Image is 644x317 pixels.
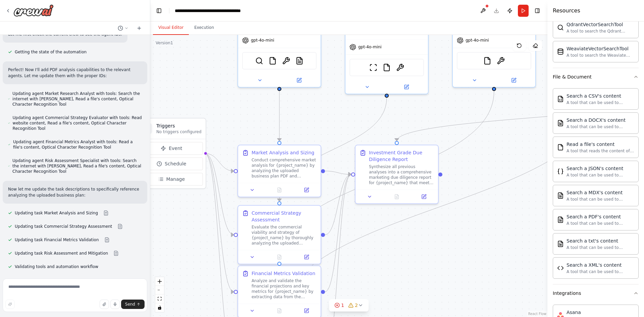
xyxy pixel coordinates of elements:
div: A tool that reads the content of a file. To use this tool, provide a 'file_path' parameter with t... [567,148,634,154]
span: Updating agent Financial Metrics Analyst with tools: Read a file's content, Optical Character Rec... [13,139,142,150]
button: Hide right sidebar [533,6,542,15]
span: Send [125,302,135,307]
div: Search a XML's content [567,262,634,268]
g: Edge from triggers to 1770164c-fef7-47d4-b252-72b3b6903e80 [205,150,234,174]
button: No output available [383,193,411,201]
button: Click to speak your automation idea [110,300,120,309]
button: Visual Editor [153,21,189,35]
div: Financial Metrics Validation [252,270,315,277]
img: Txtsearchtool [557,241,564,247]
span: 2 [355,302,358,309]
span: 1 [341,302,344,309]
div: Version 1 [156,40,173,46]
div: Commercial Strategy AssessmentEvaluate the commercial viability and strategy of {project_name} by... [237,205,321,264]
a: React Flow attribution [528,312,546,316]
div: Search a JSON's content [567,165,634,172]
img: Mdxsearchtool [557,192,564,199]
button: Open in side panel [495,76,533,84]
span: Updating task Financial Metrics Validation [15,237,99,243]
button: Manage [140,173,203,186]
g: Edge from triggers to c9c5a796-c43a-407c-9df7-3510c5e3187d [205,150,234,238]
div: Search a PDF's content [567,213,634,220]
div: File & Document [553,86,639,284]
span: Updating agent Risk Assessment Specialist with tools: Search the internet with [PERSON_NAME], Rea... [12,158,142,174]
nav: breadcrumb [175,7,250,14]
button: File & Document [553,68,639,86]
img: OCRTool [497,57,505,65]
div: Evaluate the commercial viability of {project_name} by analyzing business model sustainability, g... [345,10,429,94]
div: A tool that can be used to semantic search a query from a PDF's content. [567,221,634,226]
div: A tool that can be used to semantic search a query from a DOCX's content. [567,124,634,129]
button: Execution [189,21,219,35]
button: Start a new chat [134,24,145,32]
button: 12 [329,299,369,312]
img: Jsonsearchtool [557,168,564,175]
g: Edge from a56a243f-81ac-450c-9021-32635c57007d to 1770164c-fef7-47d4-b252-72b3b6903e80 [276,91,283,141]
span: gpt-4o-mini [251,38,274,43]
button: Open in side panel [295,186,318,194]
div: File & Document [553,73,592,80]
button: Schedule [140,157,203,170]
span: Updating agent Commercial Strategy Evaluator with tools: Read website content, Read a file's cont... [13,115,142,131]
div: Search a DOCX's content [567,117,634,123]
img: PDFSearchTool [296,57,304,65]
img: Pdfsearchtool [557,216,564,223]
g: Edge from c9c5a796-c43a-407c-9df7-3510c5e3187d to b2c2be26-8584-4f43-b150-00121d522461 [325,171,351,238]
img: Filereadtool [557,144,564,151]
div: A tool to search the Weaviate database for relevant information on internal documents. [567,53,634,58]
span: Updating task Risk Assessment and Mitigation [15,251,108,256]
div: A tool that can be used to semantic search a query from a CSV's content. [567,100,634,105]
img: OCRTool [396,63,404,71]
div: Analyze and validate the financial projections and key metrics for {project_name} by extracting d... [252,278,317,300]
button: No output available [265,307,294,315]
div: Investment Grade Due Diligence ReportSynthesize all previous analyses into a comprehensive market... [355,145,439,204]
div: Search a txt's content [567,237,634,244]
button: Hide left sidebar [154,6,164,15]
button: Event [140,142,203,155]
img: ScrapeWebsiteTool [369,63,377,71]
p: Now let me update the task descriptions to specifically reference analyzing the uploaded business... [8,186,142,198]
div: A tool that can be used to semantic search a query from a MDX's content. [567,197,634,202]
span: Manage [166,176,185,182]
button: toggle interactivity [155,303,164,312]
div: WeaviateVectorSearchTool [567,45,634,52]
div: A tool that can be used to semantic search a query from a XML's content. [567,269,634,274]
div: Commercial Strategy Assessment [252,210,317,223]
button: Improve this prompt [5,300,15,309]
div: React Flow controls [155,277,164,312]
button: Open in side panel [280,76,318,84]
g: Edge from 2855f864-5c03-4d7b-b80a-8251373d8c40 to b2c2be26-8584-4f43-b150-00121d522461 [325,171,351,295]
div: A tool that can be used to semantic search a query from a JSON's content. [567,172,634,178]
span: Event [169,145,182,152]
span: Getting the state of the automation [15,49,87,55]
button: Open in side panel [387,83,425,91]
div: A tool to search the Qdrant database for relevant information on internal documents. [567,29,634,34]
h3: Triggers [156,122,202,129]
div: Asana [567,309,634,316]
button: zoom out [155,286,164,295]
p: Perfect! Now I'll add PDF analysis capabilities to the relevant agents. Let me update them with t... [8,67,142,79]
button: Switch to previous chat [115,24,131,32]
button: Open in side panel [295,307,318,315]
div: gpt-4o-miniSerperDevToolFileReadToolOCRToolPDFSearchTool [237,10,321,88]
span: Validating tools and automation workflow [15,264,98,269]
img: SerperDevTool [255,57,263,65]
button: Open in side panel [412,193,435,201]
img: OCRTool [282,57,290,65]
div: Search a MDX's content [567,189,634,196]
span: gpt-4o-mini [358,44,382,50]
div: gpt-4o-miniFileReadToolOCRTool [452,10,536,88]
div: Evaluate the commercial viability of {project_name} by analyzing business model sustainability, g... [359,30,424,35]
div: Investment Grade Due Diligence Report [369,149,434,163]
div: Synthesize all previous analyses into a comprehensive marketing due diligence report for {project... [369,164,434,186]
g: Edge from 1770164c-fef7-47d4-b252-72b3b6903e80 to b2c2be26-8584-4f43-b150-00121d522461 [325,168,351,178]
g: Edge from fed6fb13-caec-452a-9079-dd7637c1dc16 to c9c5a796-c43a-407c-9df7-3510c5e3187d [276,98,390,201]
img: Csvsearchtool [557,96,564,102]
button: No output available [265,186,294,194]
div: Evaluate the commercial viability and strategy of {project_name} by thoroughly analyzing the uplo... [252,224,317,246]
button: Integrations [553,284,639,302]
img: Qdrantvectorsearchtool [557,24,564,31]
div: Integrations [553,290,581,297]
div: QdrantVectorSearchTool [567,21,634,28]
h4: Resources [553,7,580,15]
